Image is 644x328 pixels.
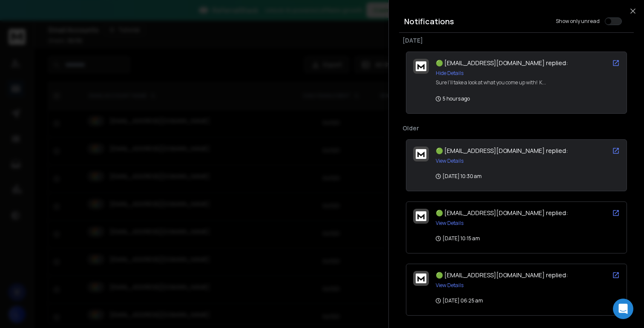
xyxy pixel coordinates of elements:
img: logo [416,61,426,71]
button: View Details [436,282,463,289]
div: Open Intercom Messenger [613,299,633,319]
img: logo [416,211,426,221]
p: [DATE] [402,36,630,45]
img: logo [416,273,426,283]
span: 🟢 [EMAIL_ADDRESS][DOMAIN_NAME] replied: [436,271,568,279]
button: View Details [436,220,463,227]
img: logo [416,149,426,159]
p: [DATE] 06:25 am [436,297,483,304]
label: Show only unread [556,18,600,25]
p: 5 hours ago [436,95,470,102]
button: View Details [436,158,463,164]
div: Sure I’ll take a look at what you come up with! K... [436,79,546,86]
span: 🟢 [EMAIL_ADDRESS][DOMAIN_NAME] replied: [436,209,568,217]
p: [DATE] 10:30 am [436,173,482,180]
span: 🟢 [EMAIL_ADDRESS][DOMAIN_NAME] replied: [436,59,568,67]
p: [DATE] 10:15 am [436,235,480,242]
p: Older [402,124,630,132]
button: Hide Details [436,70,463,77]
span: 🟢 [EMAIL_ADDRESS][DOMAIN_NAME] replied: [436,147,568,155]
h3: Notifications [404,15,454,27]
